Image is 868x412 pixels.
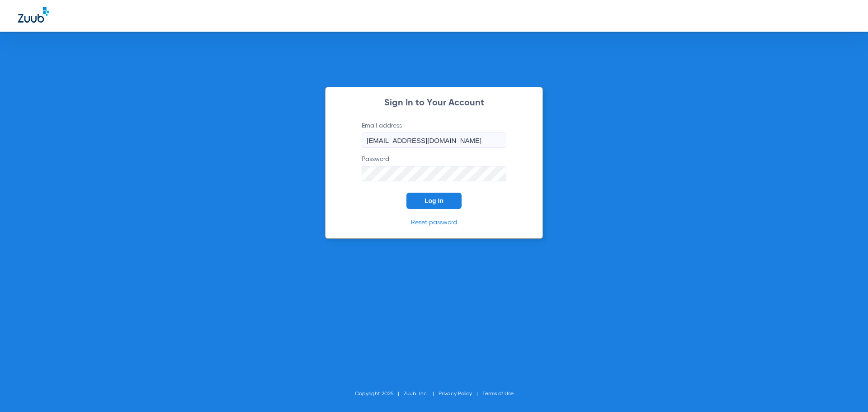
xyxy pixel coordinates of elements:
[482,391,514,397] a: Terms of Use
[362,133,506,148] input: Email address
[439,391,472,397] a: Privacy Policy
[18,7,49,23] img: Zuub Logo
[355,389,404,398] li: Copyright 2025
[362,155,506,181] label: Password
[362,166,506,181] input: Password
[411,219,457,226] a: Reset password
[425,197,443,204] span: Log In
[404,389,439,398] li: Zuub, Inc.
[362,121,506,148] label: Email address
[406,193,462,209] button: Log In
[348,99,520,108] h2: Sign In to Your Account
